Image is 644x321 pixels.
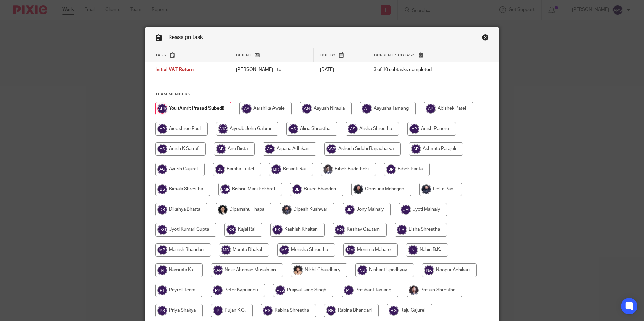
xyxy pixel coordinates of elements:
[155,68,194,72] span: Initial VAT Return
[320,53,336,57] span: Due by
[367,62,470,78] td: 3 of 10 subtasks completed
[482,34,489,43] a: Close this dialog window
[320,66,360,73] p: [DATE]
[236,66,307,73] p: [PERSON_NAME] Ltd
[168,35,203,40] span: Reassign task
[236,53,252,57] span: Client
[374,53,415,57] span: Current subtask
[155,53,167,57] span: Task
[155,92,489,97] h4: Team members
